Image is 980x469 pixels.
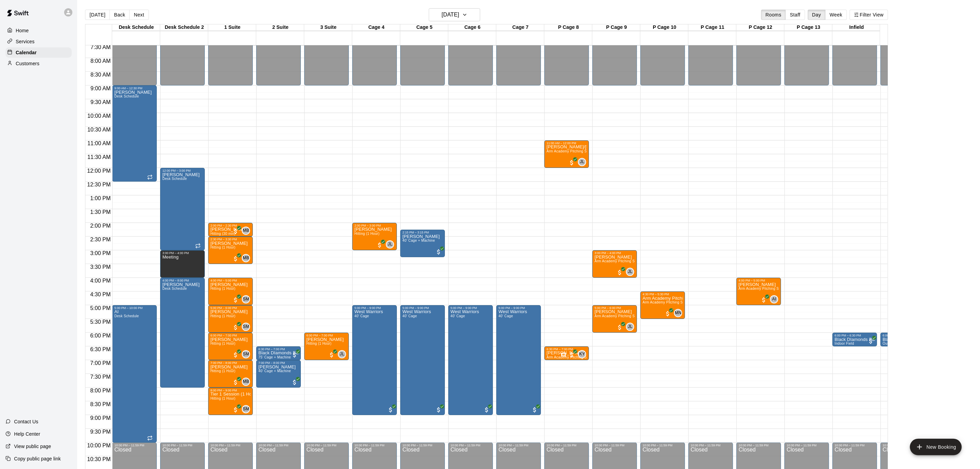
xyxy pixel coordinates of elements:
div: Mike Badala [242,254,250,262]
div: 10:00 PM – 11:59 PM [883,444,923,447]
div: 12:00 PM – 3:00 PM [162,169,203,172]
span: All customers have paid [483,407,490,413]
span: Steve Malvagna [245,323,250,331]
span: 11:30 AM [86,154,113,160]
span: Arm Academy Pitching Session 1 Hour - Pitching [546,149,626,153]
div: 5:00 PM – 9:00 PM: West Warriors [496,305,541,415]
span: KY [579,351,585,358]
div: P Cage 10 [640,24,688,31]
span: All customers have paid [616,324,623,331]
div: 5:00 PM – 9:00 PM: West Warriors [448,305,493,415]
div: 10:00 PM – 11:59 PM [306,444,347,447]
span: All customers have paid [232,228,239,235]
p: Copy public page link [14,455,61,462]
span: SM [243,323,249,330]
span: All customers have paid [435,249,442,255]
span: 9:30 PM [88,429,113,435]
div: 5:00 PM – 9:00 PM [402,306,443,310]
span: 10:00 AM [86,113,113,119]
div: 3:00 PM – 4:00 PM: Meeting [160,250,205,278]
span: 1:00 PM [88,195,113,201]
span: Steve Malvagna [245,350,250,358]
div: 2:30 PM – 3:30 PM: Hitting (1 Hour) [208,237,253,264]
div: 2:30 PM – 3:30 PM [210,238,251,241]
span: Hitting (1 Hour) [354,232,379,236]
div: 4:30 PM – 5:30 PM: Arm Academy Pitching Session 1 Hour [640,291,685,319]
button: [DATE] [429,8,480,21]
span: Desk Schedule [114,314,139,318]
span: MB [243,255,249,262]
div: 10:00 PM – 11:59 PM [546,444,587,447]
span: 3:30 PM [88,264,113,270]
div: Steve Malvagna [242,405,250,413]
div: 3:00 PM – 4:00 PM [594,251,635,255]
span: All customers have paid [232,297,239,304]
a: Calendar [5,47,72,58]
div: 11:00 AM – 12:00 PM: Arm Academy Pitching Session 1 Hour - Pitching [544,140,589,168]
button: Day [808,10,826,20]
span: Hitting (1 Hour) [210,342,235,345]
span: 9:00 PM [88,415,113,421]
div: Steve Malvagna [242,323,250,331]
div: 4:00 PM – 8:00 PM [162,279,203,282]
span: Recurring event [147,174,153,180]
div: 10:00 PM – 11:59 PM [498,444,539,447]
span: All customers have paid [616,269,623,276]
span: 40' Cage [498,314,513,318]
span: Recurring event [147,435,153,441]
div: 5:00 PM – 6:00 PM [594,306,635,310]
span: 3:00 PM [88,250,113,256]
div: 10:00 PM – 11:59 PM [162,444,203,447]
div: Customers [5,58,72,69]
span: 40' Cage [402,314,417,318]
div: 9:00 AM – 12:30 PM [114,87,155,90]
span: Recurring event [195,243,201,249]
span: All customers have paid [760,297,767,304]
span: 9:00 AM [89,85,113,91]
span: All customers have paid [568,352,575,358]
div: Andrew Imperatore [770,295,778,304]
div: 6:00 PM – 6:30 PM: Outdoor field [881,333,925,346]
div: Kyle Young [578,350,586,358]
button: [DATE] [85,10,110,20]
div: 10:00 PM – 11:59 PM [690,444,731,447]
div: 6:00 PM – 6:30 PM [883,334,923,337]
div: 10:00 PM – 11:59 PM [594,444,635,447]
div: 2:15 PM – 3:15 PM: 40’ Cage + Machine [400,230,445,257]
div: 11:00 AM – 12:00 PM [546,141,587,145]
span: Johnnie Larossa [629,268,634,276]
span: 4:00 PM [88,278,113,284]
div: Steve Malvagna [242,295,250,304]
span: Mike Badala [245,227,250,235]
a: Home [5,25,72,36]
span: JL [628,268,633,275]
div: 4:00 PM – 5:00 PM [210,279,251,282]
svg: Has notes [561,352,566,358]
div: P Cage 11 [688,24,736,31]
div: 6:00 PM – 7:00 PM: Hitting (1 Hour) [304,333,349,360]
span: JL [580,159,585,165]
div: 7:00 PM – 8:00 PM [258,361,299,365]
span: 12:00 PM [85,168,112,174]
div: 4:00 PM – 5:00 PM [739,279,779,282]
div: 5:00 PM – 9:00 PM: West Warriors [352,305,397,415]
span: JL [388,241,392,248]
p: View public page [14,443,51,450]
div: Johnnie Larossa [626,323,634,331]
span: All customers have paid [664,310,671,317]
span: 1:30 PM [88,209,113,215]
span: Arm Academy Pitching Session 1 Hour - Pitching [739,287,818,290]
span: Steve Malvagna [245,295,250,304]
span: 12:30 PM [85,182,112,187]
div: 7:00 PM – 8:00 PM: Hitting (1 Hour) [208,360,253,388]
span: All customers have paid [232,379,239,386]
span: Johnnie Larossa [629,323,634,331]
div: Steve Malvagna [242,350,250,358]
div: 7:00 PM – 8:00 PM: 40’ Cage + Machine [256,360,301,388]
span: 40' Cage [450,314,465,318]
span: SM [243,351,249,358]
div: 3:00 PM – 4:00 PM: Arm Academy Pitching Session 1 Hour - Pitching [592,250,637,278]
span: All customers have paid [867,338,874,345]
